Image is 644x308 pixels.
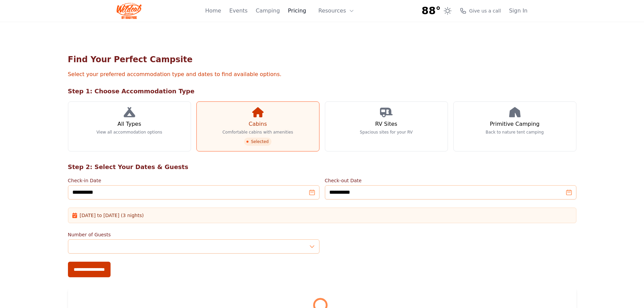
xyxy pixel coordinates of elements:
[288,7,306,15] a: Pricing
[360,129,412,135] p: Spacious sites for your RV
[68,177,319,184] label: Check-in Date
[96,129,162,135] p: View all accommodation options
[314,4,358,18] button: Resources
[68,87,576,96] h2: Step 1: Choose Accommodation Type
[68,101,191,151] a: All Types View all accommodation options
[375,120,397,128] h3: RV Sites
[248,120,267,128] h3: Cabins
[469,7,501,14] span: Give us a call
[222,129,293,135] p: Comfortable cabins with amenities
[422,5,441,17] span: 88°
[486,129,544,135] p: Back to nature tent camping
[80,212,144,219] span: [DATE] to [DATE] (3 nights)
[325,101,448,151] a: RV Sites Spacious sites for your RV
[490,120,540,128] h3: Primitive Camping
[196,101,319,151] a: Cabins Comfortable cabins with amenities Selected
[509,7,528,15] a: Sign In
[325,177,576,184] label: Check-out Date
[460,7,501,14] a: Give us a call
[229,7,247,15] a: Events
[256,7,280,15] a: Camping
[244,138,271,146] span: Selected
[205,7,221,15] a: Home
[68,70,576,78] p: Select your preferred accommodation type and dates to find available options.
[68,231,319,238] label: Number of Guests
[68,162,576,172] h2: Step 2: Select Your Dates & Guests
[117,120,141,128] h3: All Types
[117,3,142,19] img: Wildcat Logo
[453,101,576,151] a: Primitive Camping Back to nature tent camping
[68,54,576,65] h1: Find Your Perfect Campsite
